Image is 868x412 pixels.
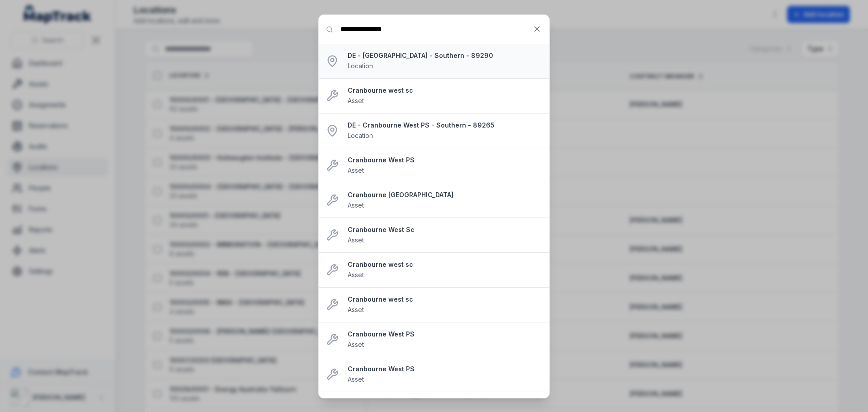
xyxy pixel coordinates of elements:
[348,365,542,374] strong: Cranbourne West PS
[348,375,364,383] span: Asset
[348,225,542,234] strong: Cranbourne West Sc
[348,271,364,279] span: Asset
[348,156,542,175] a: Cranbourne West PSAsset
[348,51,542,71] a: DE - [GEOGRAPHIC_DATA] - Southern - 89290Location
[348,365,542,384] a: Cranbourne West PSAsset
[348,97,364,104] span: Asset
[348,166,364,174] span: Asset
[348,86,542,106] a: Cranbourne west scAsset
[348,121,542,130] strong: DE - Cranbourne West PS - Southern - 89265
[348,341,364,348] span: Asset
[348,295,542,315] a: Cranbourne west scAsset
[348,225,542,245] a: Cranbourne West ScAsset
[348,295,542,304] strong: Cranbourne west sc
[348,190,542,199] strong: Cranbourne [GEOGRAPHIC_DATA]
[348,260,542,269] strong: Cranbourne west sc
[348,330,542,350] a: Cranbourne West PSAsset
[348,306,364,313] span: Asset
[348,132,373,139] span: Location
[348,51,542,60] strong: DE - [GEOGRAPHIC_DATA] - Southern - 89290
[348,190,542,210] a: Cranbourne [GEOGRAPHIC_DATA]Asset
[348,156,542,165] strong: Cranbourne West PS
[348,330,542,339] strong: Cranbourne West PS
[348,260,542,280] a: Cranbourne west scAsset
[348,236,364,244] span: Asset
[348,86,542,95] strong: Cranbourne west sc
[348,62,373,70] span: Location
[348,121,542,141] a: DE - Cranbourne West PS - Southern - 89265Location
[348,201,364,209] span: Asset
